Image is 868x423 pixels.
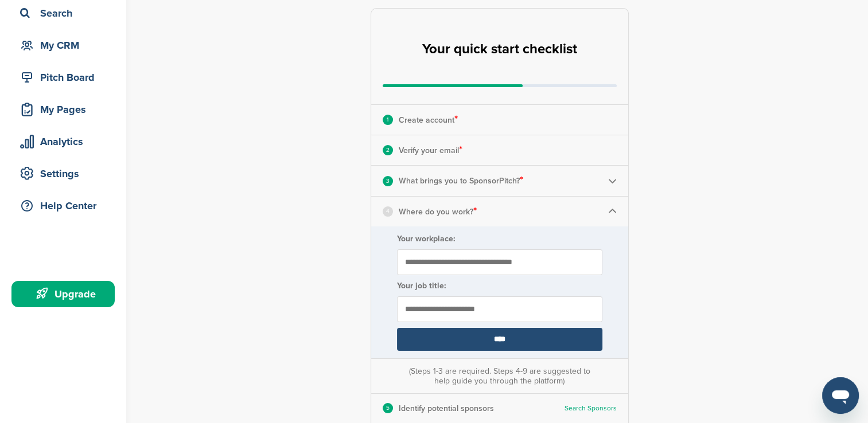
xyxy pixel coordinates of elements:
[822,377,859,414] iframe: Button to launch messaging window
[11,160,115,187] a: Settings
[397,234,602,244] label: Your workplace:
[406,366,593,386] div: (Steps 1-3 are required. Steps 4-9 are suggested to help guide you through the platform)
[11,128,115,155] a: Analytics
[399,204,477,219] p: Where do you work?
[17,131,115,152] div: Analytics
[17,195,115,216] div: Help Center
[397,281,602,291] label: Your job title:
[383,403,393,413] div: 5
[422,37,577,62] h2: Your quick start checklist
[11,96,115,123] a: My Pages
[383,176,393,186] div: 3
[17,284,115,304] div: Upgrade
[399,173,523,188] p: What brings you to SponsorPitch?
[608,207,617,216] img: Checklist arrow 1
[383,145,393,155] div: 2
[383,206,393,217] div: 4
[11,64,115,91] a: Pitch Board
[17,35,115,56] div: My CRM
[399,112,458,127] p: Create account
[399,143,462,158] p: Verify your email
[383,115,393,125] div: 1
[565,404,617,413] a: Search Sponsors
[17,99,115,120] div: My Pages
[11,32,115,58] a: My CRM
[17,67,115,88] div: Pitch Board
[17,163,115,184] div: Settings
[17,3,115,23] div: Search
[399,401,494,416] p: Identify potential sponsors
[608,177,617,185] img: Checklist arrow 2
[11,193,115,219] a: Help Center
[11,281,115,307] a: Upgrade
